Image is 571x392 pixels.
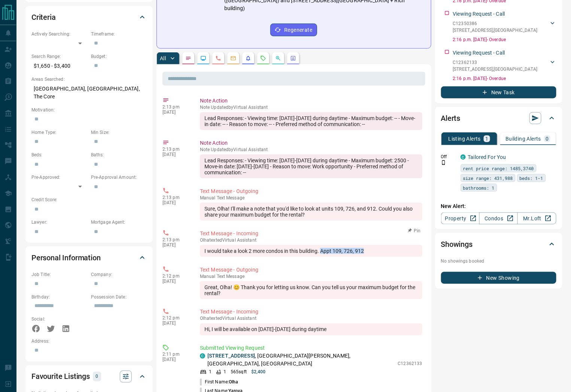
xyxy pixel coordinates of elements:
p: Min Size: [91,129,147,136]
div: Showings [441,235,556,253]
button: New Task [441,86,556,98]
div: Sure, Olha! I'll make a note that you'd like to look at units 109, 726, and 912. Could you also s... [200,203,422,221]
p: Off [441,153,456,160]
h2: Showings [441,238,473,250]
p: Address: [31,338,147,345]
p: 1 [224,369,226,376]
p: Beds: [31,151,87,158]
p: 2:13 pm [163,104,189,110]
p: [DATE] [163,321,189,326]
span: bathrooms: 1 [463,184,495,192]
p: [DATE] [163,200,189,205]
p: Possession Date: [91,294,147,300]
p: Areas Searched: [31,76,147,83]
p: Pre-Approved: [31,174,87,181]
p: Olha texted Virtual Assistant [200,316,422,321]
p: Building Alerts [505,136,541,141]
p: 1 [485,136,488,141]
svg: Requests [260,55,266,61]
p: 2:13 pm [163,147,189,152]
p: Motivation: [31,107,147,113]
p: 2:12 pm [163,316,189,321]
div: C12362133[STREET_ADDRESS],[GEOGRAPHIC_DATA] [453,58,556,74]
h2: Personal Information [31,252,101,264]
p: , [GEOGRAPHIC_DATA][PERSON_NAME], [GEOGRAPHIC_DATA], [GEOGRAPHIC_DATA] [207,352,394,368]
span: beds: 1-1 [520,174,543,182]
p: C12362133 [398,361,422,367]
svg: Calls [215,55,221,61]
div: Personal Information [31,249,147,267]
p: Text Message - Incoming [200,308,422,316]
p: Note Action [200,97,422,105]
p: [STREET_ADDRESS] , [GEOGRAPHIC_DATA] [453,66,538,73]
p: New Alert: [441,202,556,210]
div: Lead Responses: - Viewing time: [DATE]-[DATE] during daytime - Maximum budget: -- - Move-in date:... [200,112,422,130]
p: Note Action [200,139,422,147]
svg: Lead Browsing Activity [200,55,206,61]
h2: Criteria [31,11,56,23]
p: $2,400 [251,369,266,376]
button: Regenerate [270,24,317,36]
p: $1,650 - $3,400 [31,60,87,72]
p: Budget: [91,53,147,60]
div: Alerts [441,109,556,127]
p: Viewing Request - Call [453,10,505,18]
p: Viewing Request - Call [453,49,505,57]
p: 2:16 p.m. [DATE] - Overdue [453,75,556,82]
p: 1 [209,369,212,376]
p: 2:16 p.m. [DATE] - Overdue [453,36,556,43]
div: Great, Olha! 😊 Thank you for letting us know. Can you tell us your maximum budget for the rental? [200,281,422,299]
p: 2:13 pm [163,237,189,242]
p: Baths: [91,151,147,158]
p: [DATE] [163,152,189,157]
svg: Push Notification Only [441,160,446,165]
button: New Showing [441,272,556,284]
svg: Emails [230,55,236,61]
a: Mr.Loft [517,212,556,224]
p: 2:12 pm [163,273,189,279]
span: rent price range: 1485,3740 [463,165,534,172]
p: Credit Score: [31,196,147,203]
p: 0 [546,136,549,141]
p: Pre-Approval Amount: [91,174,147,181]
p: Job Title: [31,271,87,278]
a: Property [441,212,480,224]
a: [STREET_ADDRESS] [207,353,255,359]
p: First Name: [200,379,239,386]
p: 0 [95,373,99,381]
div: condos.ca [461,154,466,160]
span: manual [200,274,216,279]
div: C12350386[STREET_ADDRESS],[GEOGRAPHIC_DATA] [453,19,556,35]
p: Text Message - Outgoing [200,266,422,274]
p: 565 sqft [231,369,247,376]
p: Social: [31,316,87,323]
div: Hi, I will be available on [DATE]-[DATE] during daytime [200,324,422,336]
p: Olha texted Virtual Assistant [200,238,422,243]
p: C12350386 [453,20,538,27]
p: Note Updated by Virtual Assistant [200,105,422,110]
svg: Agent Actions [290,55,296,61]
p: Lawyer: [31,219,87,226]
p: Actively Searching: [31,31,87,37]
p: Note Updated by Virtual Assistant [200,147,422,152]
p: Birthday: [31,294,87,300]
p: All [160,56,166,61]
p: 2:11 pm [163,352,189,357]
p: [DATE] [163,110,189,115]
svg: Notes [185,55,191,61]
a: Tailored For You [468,154,506,160]
p: [GEOGRAPHIC_DATA], [GEOGRAPHIC_DATA], The Core [31,83,147,103]
span: Olha [229,380,238,385]
p: Text Message - Incoming [200,230,422,238]
p: Search Range: [31,53,87,60]
p: No showings booked [441,258,556,264]
p: Submitted Viewing Request [200,344,422,352]
div: I would take a look 2 more condos in this building. Appt 109, 726, 912 [200,245,422,257]
h2: Favourite Listings [31,371,90,383]
div: Lead Responses: - Viewing time: [DATE]-[DATE] during daytime - Maximum budget: 2500 - Move-in dat... [200,154,422,178]
svg: Listing Alerts [245,55,251,61]
p: Text Message [200,274,422,279]
p: Mortgage Agent: [91,219,147,226]
div: Favourite Listings0 [31,368,147,386]
span: manual [200,195,216,200]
